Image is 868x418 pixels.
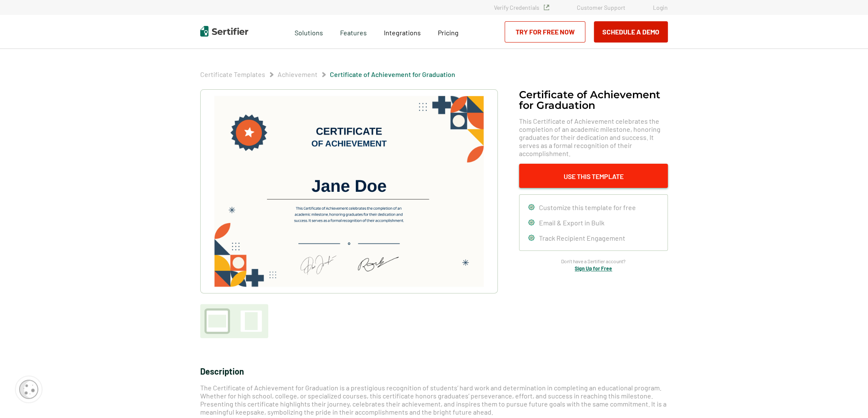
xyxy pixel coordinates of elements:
a: Certificate of Achievement for Graduation [330,70,455,78]
img: Certificate of Achievement for Graduation [214,96,484,287]
div: Breadcrumb [200,70,455,79]
h1: Certificate of Achievement for Graduation [519,89,668,111]
span: Track Recipient Engagement [539,234,625,242]
span: Integrations [384,28,421,37]
a: Pricing [438,26,459,37]
span: Customize this template for free [539,203,636,211]
span: Pricing [438,28,459,37]
span: Solutions [295,26,323,37]
img: Verified [544,5,549,10]
span: Don’t have a Sertifier account? [561,257,626,265]
a: Sign Up for Free [575,265,612,271]
span: Description [200,366,244,376]
span: Certificate of Achievement for Graduation [330,70,455,79]
span: Features [340,26,367,37]
iframe: Chat Widget [825,377,868,418]
img: Sertifier | Digital Credentialing Platform [200,26,248,37]
span: Email & Export in Bulk [539,219,604,227]
span: Certificate Templates [200,70,265,79]
a: Certificate Templates [200,70,265,78]
a: Login [653,4,668,11]
span: This Certificate of Achievement celebrates the completion of an academic milestone, honoring grad... [519,117,668,157]
img: Cookie Popup Icon [19,380,38,399]
span: Achievement [278,70,318,79]
button: Use This Template [519,164,668,188]
a: Achievement [278,70,318,78]
button: Schedule a Demo [594,21,668,43]
a: Try for Free Now [505,21,585,43]
span: The Certificate of Achievement for Graduation is a prestigious recognition of students’ hard work... [200,384,667,416]
a: Integrations [384,26,421,37]
a: Customer Support [577,4,625,11]
a: Verify Credentials [494,4,549,11]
